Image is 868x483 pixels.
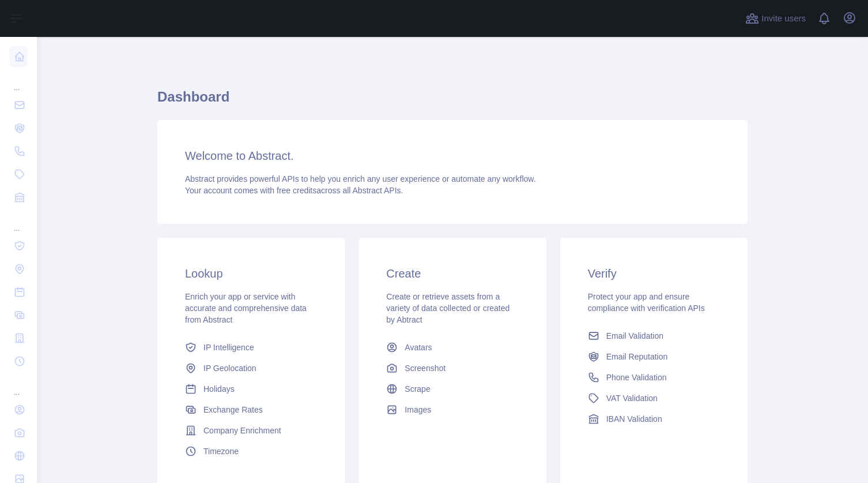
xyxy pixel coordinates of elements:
a: Company Enrichment [180,420,322,441]
a: Timezone [180,441,322,462]
a: Email Validation [583,325,724,346]
span: Avatars [405,342,432,353]
span: Images [405,404,431,415]
a: Avatars [382,337,523,358]
a: VAT Validation [583,388,724,409]
div: ... [9,374,28,397]
h1: Dashboard [157,88,748,115]
a: IP Geolocation [180,358,322,379]
a: Email Reputation [583,346,724,367]
span: Enrich your app or service with accurate and comprehensive data from Abstract [185,292,307,324]
span: Protect your app and ensure compliance with verification APIs [588,292,705,313]
a: Phone Validation [583,367,724,388]
span: Email Reputation [606,351,668,362]
a: Exchange Rates [180,399,322,420]
a: Scrape [382,379,523,399]
span: free credits [277,186,316,195]
span: IBAN Validation [606,413,662,425]
a: IP Intelligence [180,337,322,358]
span: Abstract provides powerful APIs to help you enrich any user experience or automate any workflow. [185,174,536,184]
button: Invite users [743,9,808,28]
div: ... [9,69,28,92]
div: ... [9,210,28,233]
span: Exchange Rates [203,404,263,415]
span: Holidays [203,383,235,395]
span: Screenshot [405,362,446,374]
a: Images [382,399,523,420]
span: Phone Validation [606,372,667,383]
span: Your account comes with across all Abstract APIs. [185,186,403,195]
h3: Lookup [185,265,317,282]
a: Holidays [180,379,322,399]
h3: Verify [588,265,720,282]
span: Timezone [203,445,239,457]
a: Screenshot [382,358,523,379]
a: IBAN Validation [583,409,724,429]
span: IP Intelligence [203,342,254,353]
span: VAT Validation [606,392,658,404]
span: Email Validation [606,330,663,342]
span: Invite users [761,12,806,25]
span: Scrape [405,383,430,395]
h3: Create [386,265,518,282]
span: Company Enrichment [203,425,281,436]
span: Create or retrieve assets from a variety of data collected or created by Abtract [386,292,510,324]
span: IP Geolocation [203,362,256,374]
h3: Welcome to Abstract. [185,148,720,164]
